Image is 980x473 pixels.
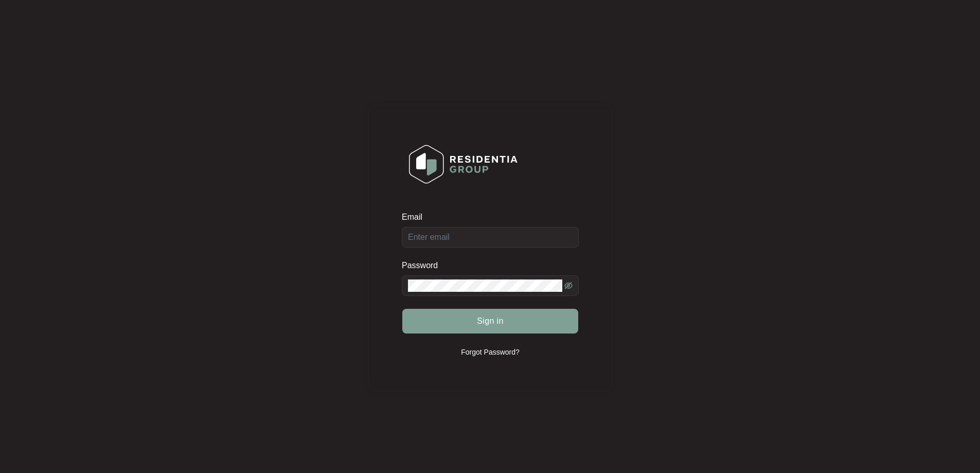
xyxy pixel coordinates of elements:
[402,212,430,222] label: Email
[477,315,504,327] span: Sign in
[564,282,573,290] span: eye-invisible
[402,309,578,334] button: Sign in
[402,138,524,190] img: Login Logo
[402,227,579,248] input: Email
[402,260,446,271] label: Password
[461,347,520,357] p: Forgot Password?
[408,279,562,292] input: Password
